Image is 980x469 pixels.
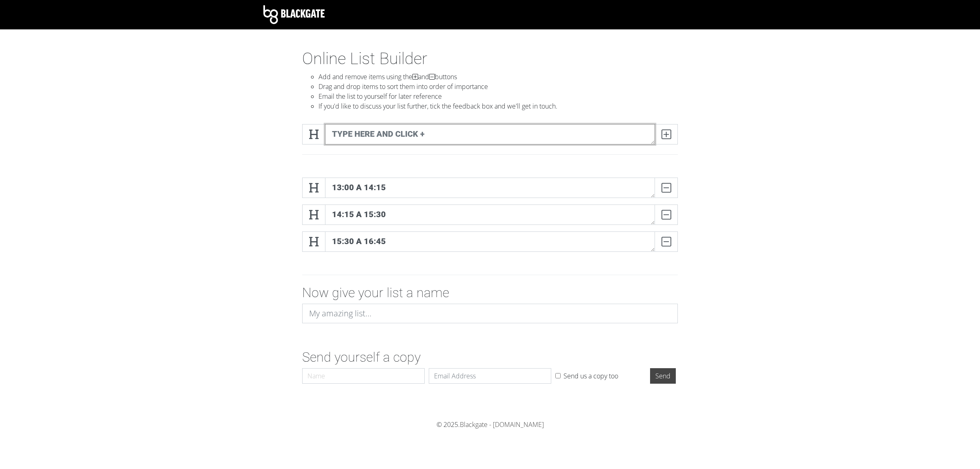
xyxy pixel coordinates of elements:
input: Send [650,368,676,384]
input: Email Address [429,368,551,384]
li: Drag and drop items to sort them into order of importance [318,82,678,91]
li: Email the list to yourself for later reference [318,91,678,101]
input: Name [302,368,425,384]
img: Blackgate [263,5,325,24]
div: © 2025. [263,420,717,429]
input: My amazing list... [302,304,678,323]
h1: Online List Builder [302,49,678,69]
a: Blackgate - [DOMAIN_NAME] [460,420,544,429]
label: Send us a copy too [563,371,618,381]
li: Add and remove items using the and buttons [318,72,678,82]
li: If you'd like to discuss your list further, tick the feedback box and we'll get in touch. [318,101,678,111]
h2: Send yourself a copy [302,349,678,365]
h2: Now give your list a name [302,285,678,300]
